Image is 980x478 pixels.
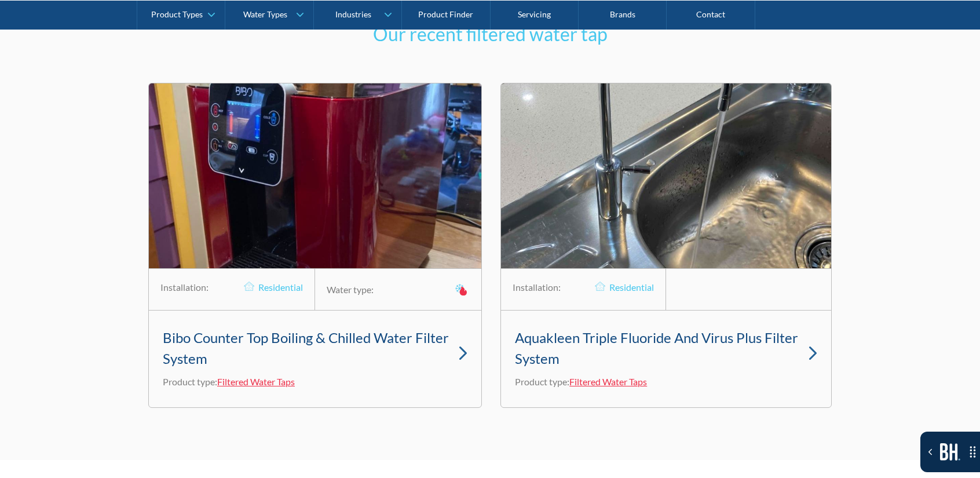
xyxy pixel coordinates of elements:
div: Industries [335,9,371,19]
div: Water Types [243,9,287,19]
div: Residential [609,280,654,298]
div: Residential [258,280,303,298]
a: Aquakleen Triple Fluoride And Virus Plus Filter System [515,324,817,375]
a: Filtered Water Taps [217,376,295,387]
div: Water type: [327,283,374,297]
a: Filtered Water Taps [569,376,647,387]
div: Product type: [515,375,817,389]
h2: Our recent filtered water tap [264,20,716,48]
div: Installation: [513,280,561,298]
h3: Bibo Counter Top Boiling & Chilled Water Filter System [163,327,459,369]
h3: Aquakleen Triple Fluoride And Virus Plus Filter System [515,327,809,369]
div: Product Types [151,9,203,19]
div: Product type: [163,375,467,389]
a: Bibo Counter Top Boiling & Chilled Water Filter System [163,324,467,375]
div: Installation: [160,280,209,298]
